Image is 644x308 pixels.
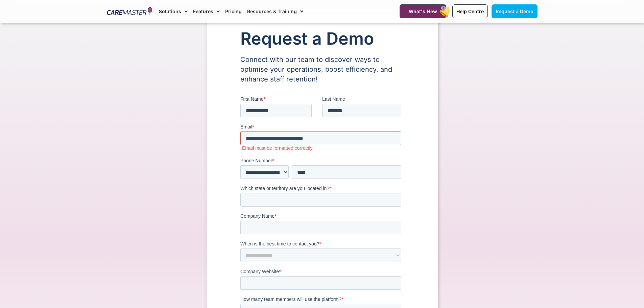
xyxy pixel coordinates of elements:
a: Help Centre [452,4,488,18]
a: What's New [400,4,446,18]
span: What's New [409,8,437,14]
p: Connect with our team to discover ways to optimise your operations, boost efficiency, and enhance... [240,55,404,84]
h1: Request a Demo [240,29,404,48]
span: Request a Demo [496,8,533,14]
span: Help Centre [456,8,484,14]
a: Request a Demo [492,4,538,18]
img: CareMaster Logo [107,6,152,17]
